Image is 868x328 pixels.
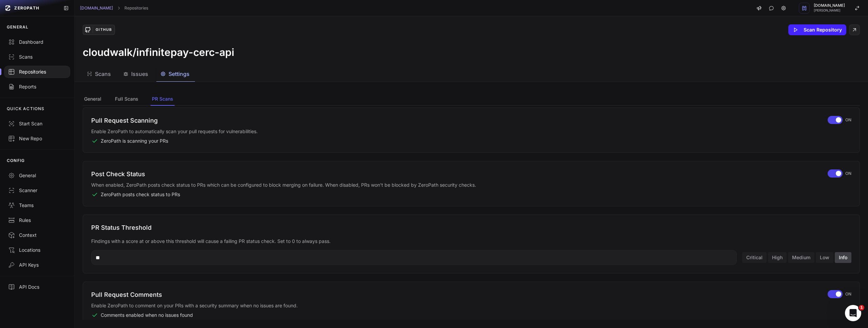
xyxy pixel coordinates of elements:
div: Locations [8,247,66,253]
button: Scan Repository [788,24,846,35]
p: Enable ZeroPath to comment on your PRs with a security summary when no issues are found. [91,302,820,309]
svg: chevron right, [116,6,121,11]
button: High [768,252,787,263]
div: API Docs [8,284,66,290]
div: General [8,172,66,179]
iframe: Intercom live chat [845,305,861,321]
p: GENERAL [7,24,28,30]
span: ZeroPath posts check status to PRs [101,191,180,198]
button: Medium [788,252,814,263]
div: Repositories [8,68,66,75]
p: QUICK ACTIONS [7,106,45,111]
div: Start Scan [8,120,66,127]
span: Settings [169,70,190,78]
div: API Keys [8,262,66,268]
div: GitHub [93,27,114,33]
div: Context [8,232,66,239]
div: Teams [8,202,66,209]
p: Enable ZeroPath to automatically scan your pull requests for vulnerabilities. [91,128,820,135]
div: Scans [8,54,66,60]
button: General [83,93,103,106]
span: ON [845,171,851,176]
span: Issues [131,70,148,78]
span: [DOMAIN_NAME] [814,4,845,7]
div: New Repo [8,135,66,142]
button: Low [816,252,833,263]
span: ZEROPATH [14,5,39,11]
div: Reports [8,83,66,90]
span: ZeroPath is scanning your PRs [101,138,168,144]
p: Findings with a score at or above this threshold will cause a failing PR status check. Set to 0 t... [91,238,851,245]
div: Rules [8,217,66,224]
nav: breadcrumb [80,5,148,11]
a: [DOMAIN_NAME] [80,5,113,11]
button: Info [835,252,851,263]
button: Full Scans [114,93,140,106]
p: When enabled, ZeroPath posts check status to PRs which can be configured to block merging on fail... [91,182,820,188]
h3: Post Check Status [91,169,820,179]
button: Critical [742,252,767,263]
button: PR Scans [151,93,175,106]
span: ON [845,117,851,123]
span: Scans [95,70,111,78]
h3: Pull Request Comments [91,290,820,300]
span: ON [845,291,851,297]
div: Scanner [8,187,66,194]
span: 1 [859,305,864,310]
span: [PERSON_NAME] [814,9,845,12]
h3: cloudwalk/infinitepay-cerc-api [83,46,234,58]
p: CONFIG [7,158,25,163]
span: Comments enabled when no issues found [101,312,193,319]
h3: Pull Request Scanning [91,116,820,125]
a: Repositories [124,5,148,11]
div: Dashboard [8,39,66,45]
a: ZEROPATH [3,3,58,14]
h3: PR Status Threshold [91,223,851,232]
